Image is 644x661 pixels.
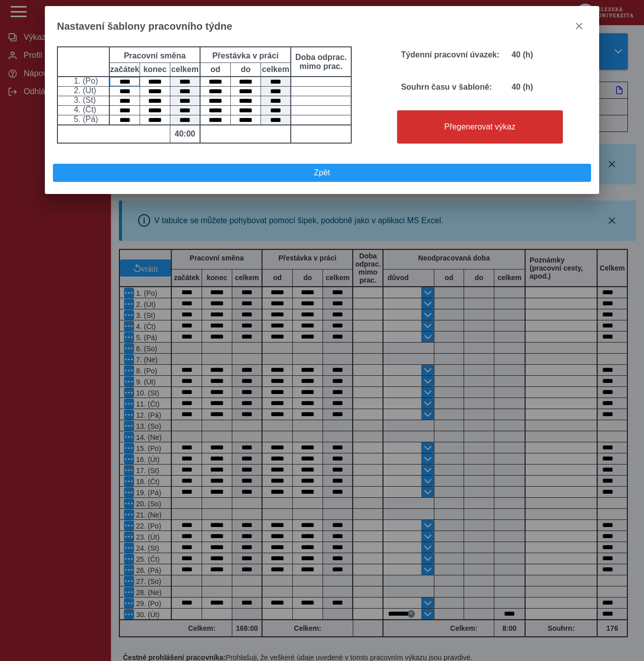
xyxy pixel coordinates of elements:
b: Pracovní směna [124,51,186,60]
b: od [201,65,230,74]
b: 40:00 [170,129,200,139]
b: Souhrn času v šabloně: [401,83,492,91]
b: konec [140,65,170,74]
b: 40 (h) [511,50,533,59]
span: Přegenerovat výkaz [402,122,558,131]
span: 3. (St) [72,96,96,104]
span: 5. (Pá) [72,115,98,123]
b: Doba odprac. mimo prac. [293,53,349,71]
b: celkem [170,65,200,74]
b: celkem [261,65,290,74]
button: Zpět [53,164,591,182]
span: 4. (Čt) [72,105,96,114]
b: 40 (h) [511,83,533,91]
span: Nastavení šablony pracovního týdne [57,21,232,32]
b: Týdenní pracovní úvazek: [401,50,500,59]
button: close [571,18,587,34]
b: Přestávka v práci [212,51,279,60]
span: Zpět [57,168,587,177]
b: do [231,65,261,74]
button: Přegenerovat výkaz [397,110,563,144]
b: začátek [110,65,140,74]
span: 1. (Po) [72,77,98,85]
span: 2. (Út) [72,86,96,95]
